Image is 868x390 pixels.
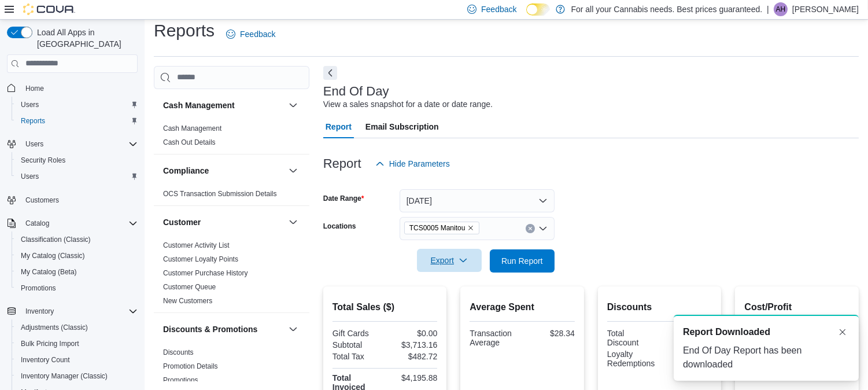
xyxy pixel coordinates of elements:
h2: Average Spent [470,300,575,314]
a: My Catalog (Beta) [16,265,82,279]
span: Customer Purchase History [163,268,248,278]
button: Open list of options [538,224,548,233]
button: Users [12,168,142,185]
button: Compliance [286,164,300,178]
a: Customer Purchase History [163,269,248,277]
button: My Catalog (Classic) [12,248,142,264]
a: Discounts [163,348,194,356]
button: Security Roles [12,152,142,168]
h3: Customer [163,216,201,228]
a: Users [16,98,43,112]
a: Users [16,170,43,183]
div: Compliance [154,187,309,205]
a: New Customers [163,297,212,305]
a: Promotions [16,281,61,295]
button: Users [2,136,142,152]
span: Inventory Manager (Classic) [16,369,138,383]
div: Subtotal [333,340,383,349]
span: Report Downloaded [683,325,770,339]
div: Ashton Hanlon [774,2,788,16]
button: Users [21,137,48,151]
h3: Report [323,157,361,171]
button: Inventory Count [12,352,142,368]
span: OCS Transaction Submission Details [163,189,277,198]
a: Reports [16,114,50,128]
p: For all your Cannabis needs. Best prices guaranteed. [571,2,762,16]
span: My Catalog (Beta) [21,267,77,277]
button: Clear input [526,224,535,233]
div: $3,713.16 [387,340,438,349]
span: Users [21,100,39,109]
span: Customer Activity List [163,241,230,250]
span: Security Roles [21,156,65,165]
button: Discounts & Promotions [286,322,300,336]
span: Users [21,137,138,151]
span: Bulk Pricing Import [16,337,138,351]
a: Inventory Manager (Classic) [16,369,112,383]
span: Email Subscription [365,115,439,138]
div: Cash Management [154,122,309,154]
span: Inventory Count [16,353,138,367]
button: Dismiss toast [836,325,849,339]
div: Customer [154,238,309,312]
span: Inventory Count [21,355,70,365]
a: Bulk Pricing Import [16,337,84,351]
input: Dark Mode [526,3,551,16]
label: Date Range [323,194,364,203]
div: Loyalty Redemptions [607,349,658,368]
button: Home [2,80,142,97]
p: [PERSON_NAME] [792,2,859,16]
h3: Discounts & Promotions [163,323,257,335]
button: Inventory [21,304,58,318]
span: Feedback [481,3,516,15]
span: Adjustments (Classic) [21,323,88,332]
a: OCS Transaction Submission Details [163,190,277,198]
span: Reports [16,114,138,128]
span: Home [25,84,44,93]
button: Bulk Pricing Import [12,336,142,352]
button: Cash Management [163,100,284,111]
div: $28.34 [525,329,575,338]
span: Load All Apps in [GEOGRAPHIC_DATA] [32,27,138,50]
button: Compliance [163,165,284,176]
div: Total Discount [607,329,658,347]
span: Export [424,249,475,272]
span: Users [16,98,138,112]
span: Security Roles [16,153,138,167]
span: Classification (Classic) [21,235,91,244]
span: My Catalog (Classic) [21,251,85,260]
div: $0.00 [387,329,438,338]
button: Adjustments (Classic) [12,319,142,336]
div: $4,195.88 [387,373,438,382]
div: $482.72 [387,352,438,361]
div: End Of Day Report has been downloaded [683,344,849,371]
button: My Catalog (Beta) [12,264,142,280]
a: Feedback [221,23,280,46]
a: Promotion Details [163,362,218,370]
span: Feedback [240,28,275,40]
button: Next [323,66,337,80]
span: Reports [21,116,45,126]
button: Discounts & Promotions [163,323,284,335]
span: Customers [25,196,59,205]
a: Customer Loyalty Points [163,255,238,263]
div: Notification [683,325,849,339]
h2: Discounts [607,300,712,314]
button: Customer [163,216,284,228]
button: Reports [12,113,142,129]
button: Catalog [2,215,142,231]
a: Home [21,82,49,95]
span: Cash Out Details [163,138,216,147]
button: Promotions [12,280,142,296]
span: TCS0005 Manitou [404,222,480,234]
div: Gift Cards [333,329,383,338]
span: Users [21,172,39,181]
span: Adjustments (Classic) [16,321,138,334]
h2: Cost/Profit [744,300,849,314]
div: Total Tax [333,352,383,361]
a: Classification (Classic) [16,233,95,246]
a: Customer Activity List [163,241,230,249]
a: Promotions [163,376,198,384]
h1: Reports [154,19,215,42]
